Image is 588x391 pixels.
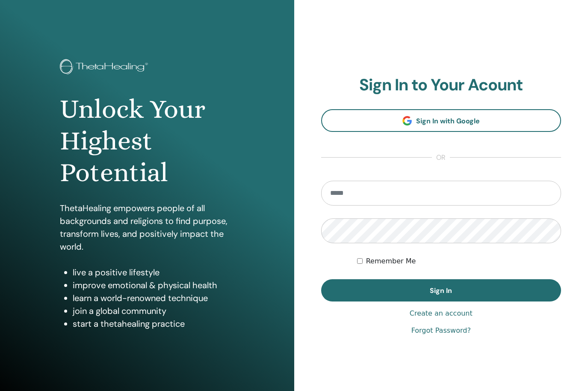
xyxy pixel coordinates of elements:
a: Create an account [410,308,473,319]
li: improve emotional & physical health [73,279,234,292]
span: Sign In [430,286,452,295]
span: or [432,152,450,163]
button: Sign In [321,279,561,301]
span: Sign In with Google [416,116,480,125]
p: ThetaHealing empowers people of all backgrounds and religions to find purpose, transform lives, a... [60,202,234,253]
h2: Sign In to Your Acount [321,75,561,95]
a: Forgot Password? [411,325,471,336]
div: Keep me authenticated indefinitely or until I manually logout [357,256,561,266]
li: start a thetahealing practice [73,317,234,330]
li: live a positive lifestyle [73,266,234,279]
li: join a global community [73,304,234,317]
a: Sign In with Google [321,109,561,132]
li: learn a world-renowned technique [73,292,234,304]
label: Remember Me [366,256,416,266]
h1: Unlock Your Highest Potential [60,93,234,189]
